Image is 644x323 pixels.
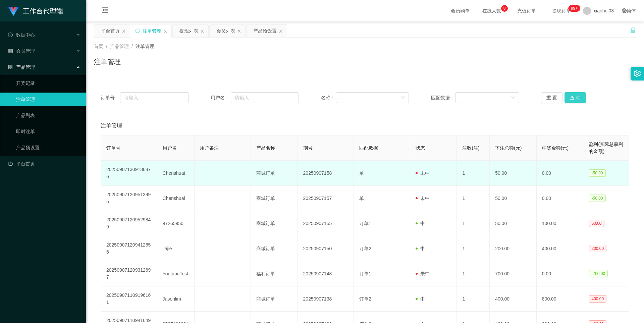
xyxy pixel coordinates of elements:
[416,170,430,176] span: 未中
[490,161,537,186] td: 50.00
[279,29,283,33] i: 图标: close
[359,296,371,302] span: 订单2
[101,286,157,312] td: 202509071109196161
[589,295,606,303] span: 400.00
[157,211,195,236] td: 97265950
[541,92,562,103] button: 重 置
[622,8,627,13] i: 图标: global
[23,0,63,22] h1: 工作台代理端
[514,8,539,13] span: 充值订单
[634,70,641,77] i: 图标: setting
[495,145,522,151] span: 下注总额(元)
[101,122,122,130] span: 注单管理
[298,261,354,286] td: 20250907148
[490,236,537,261] td: 200.00
[163,145,177,151] span: 用户名
[457,186,490,211] td: 1
[106,44,107,49] span: /
[16,109,80,122] a: 产品列表
[101,24,120,37] div: 平台首页
[321,94,336,101] span: 名称：
[110,44,129,49] span: 产品管理
[431,94,455,101] span: 匹配数据：
[251,161,298,186] td: 商城订单
[163,29,167,33] i: 图标: close
[200,29,204,33] i: 图标: close
[8,157,80,170] a: 图标: dashboard平台首页
[503,5,506,12] p: 8
[298,286,354,312] td: 20250907138
[251,236,298,261] td: 商城订单
[8,48,35,54] span: 会员管理
[416,296,425,302] span: 中
[416,221,425,226] span: 中
[537,261,584,286] td: 0.00
[94,0,117,22] i: 图标: menu-fold
[131,44,133,49] span: /
[157,236,195,261] td: jiajie
[157,186,195,211] td: Chenshuai
[211,94,231,101] span: 用户名：
[359,170,364,176] span: 单
[94,57,121,67] h1: 注单管理
[457,261,490,286] td: 1
[457,236,490,261] td: 1
[359,221,371,226] span: 订单1
[101,261,157,286] td: 202509071209312697
[589,270,608,277] span: -700.00
[157,286,195,312] td: Jasonlim
[16,76,80,90] a: 开奖记录
[251,186,298,211] td: 商城订单
[16,93,80,106] a: 注单管理
[179,24,198,37] div: 提现列表
[8,8,63,13] a: 工作台代理端
[537,236,584,261] td: 400.00
[589,245,606,252] span: 200.00
[94,44,103,49] span: 首页
[416,271,430,276] span: 未中
[537,186,584,211] td: 0.00
[251,211,298,236] td: 商城订单
[298,236,354,261] td: 20250907150
[537,286,584,312] td: 800.00
[122,29,126,33] i: 图标: close
[457,161,490,186] td: 1
[490,186,537,211] td: 50.00
[479,8,504,13] span: 在线人数
[359,246,371,251] span: 订单2
[537,161,584,186] td: 0.00
[457,211,490,236] td: 1
[589,220,604,227] span: 50.00
[303,145,313,151] span: 期号
[101,186,157,211] td: 202509071209513995
[462,145,479,151] span: 注数(注)
[16,125,80,138] a: 即时注单
[106,145,120,151] span: 订单号
[143,24,161,37] div: 注单管理
[216,24,235,37] div: 会员列表
[549,8,574,13] span: 提现订单
[359,145,378,151] span: 匹配数据
[251,286,298,312] td: 商城订单
[200,145,219,151] span: 用户备注
[501,5,508,12] sup: 8
[416,196,430,201] span: 未中
[589,169,605,177] span: -50.00
[101,94,120,101] span: 订单号：
[511,96,515,100] i: 图标: down
[630,27,636,33] i: 图标: unlock
[416,145,425,151] span: 状态
[568,5,580,12] sup: 1110
[8,32,35,38] span: 数据中心
[256,145,275,151] span: 产品名称
[231,92,299,103] input: 请输入
[251,261,298,286] td: 福利订单
[101,211,157,236] td: 202509071209529849
[8,65,13,69] i: 图标: appstore-o
[8,64,35,70] span: 产品管理
[298,211,354,236] td: 20250907155
[157,161,195,186] td: Chenshuai
[101,236,157,261] td: 202509071209412656
[136,44,154,49] span: 注单管理
[565,92,586,103] button: 查 询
